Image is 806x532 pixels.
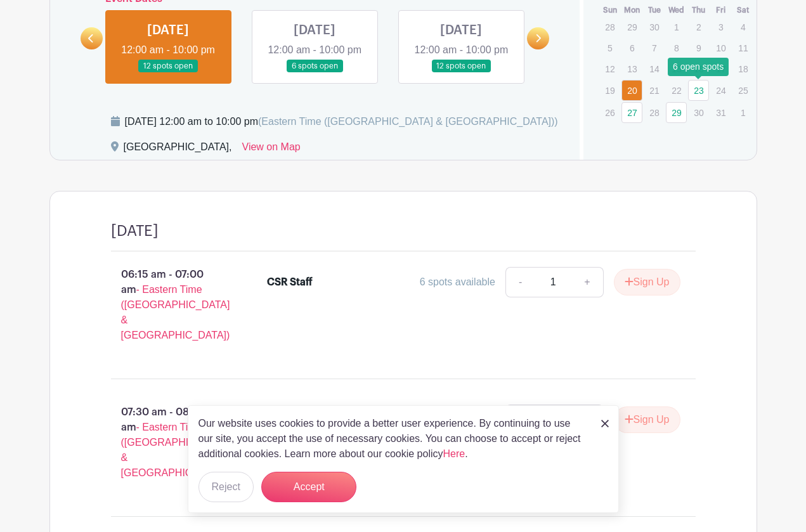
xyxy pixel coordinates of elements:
div: [GEOGRAPHIC_DATA], [124,139,232,160]
th: Sat [732,4,754,16]
th: Tue [643,4,665,16]
p: 06:15 am - 07:00 am [91,262,247,348]
p: 18 [732,59,753,79]
p: 10 [710,38,731,58]
a: View on Map [242,139,301,160]
p: 25 [732,81,753,100]
a: + [571,267,603,297]
button: Reject [198,472,254,502]
p: 24 [710,81,731,100]
a: + [571,405,603,435]
div: 6 spots available [420,275,495,290]
p: 19 [599,81,620,100]
th: Sun [599,4,621,16]
a: - [505,267,535,297]
p: 15 [666,59,687,79]
a: 23 [688,80,709,101]
p: 2 [688,17,709,37]
button: Accept [261,472,356,502]
a: Here [443,448,465,459]
div: CSR Staff [267,275,313,290]
div: [DATE] 12:00 am to 10:00 pm [125,114,558,129]
span: (Eastern Time ([GEOGRAPHIC_DATA] & [GEOGRAPHIC_DATA])) [258,116,558,127]
p: 9 [688,38,709,58]
img: close_button-5f87c8562297e5c2d7936805f587ecaba9071eb48480494691a3f1689db116b3.svg [601,420,609,427]
p: 3 [710,17,731,37]
span: - Eastern Time ([GEOGRAPHIC_DATA] & [GEOGRAPHIC_DATA]) [121,422,230,478]
p: 8 [666,38,687,58]
p: 28 [644,103,665,122]
p: 1 [666,17,687,37]
p: 11 [732,38,753,58]
div: 6 open spots [668,58,729,76]
th: Wed [665,4,687,16]
th: Thu [687,4,710,16]
p: 21 [644,81,665,100]
button: Sign Up [614,269,680,295]
a: 27 [621,102,642,123]
p: 1 [732,103,753,122]
p: 6 [621,38,642,58]
p: Our website uses cookies to provide a better user experience. By continuing to use our site, you ... [198,416,588,462]
p: 22 [666,81,687,100]
h4: [DATE] [111,222,159,240]
span: - Eastern Time ([GEOGRAPHIC_DATA] & [GEOGRAPHIC_DATA]) [121,284,230,341]
a: - [505,405,535,435]
p: 4 [732,17,753,37]
p: 7 [644,38,665,58]
p: 30 [644,17,665,37]
a: 20 [621,80,642,101]
p: 12 [599,59,620,79]
th: Mon [621,4,643,16]
p: 5 [599,38,620,58]
p: 14 [644,59,665,79]
p: 26 [599,103,620,122]
a: 29 [666,102,687,123]
p: 29 [621,17,642,37]
p: 31 [710,103,731,122]
p: 28 [599,17,620,37]
button: Sign Up [614,406,680,433]
p: 07:30 am - 08:15 am [91,399,247,486]
th: Fri [710,4,732,16]
p: 13 [621,59,642,79]
p: 30 [688,103,709,122]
